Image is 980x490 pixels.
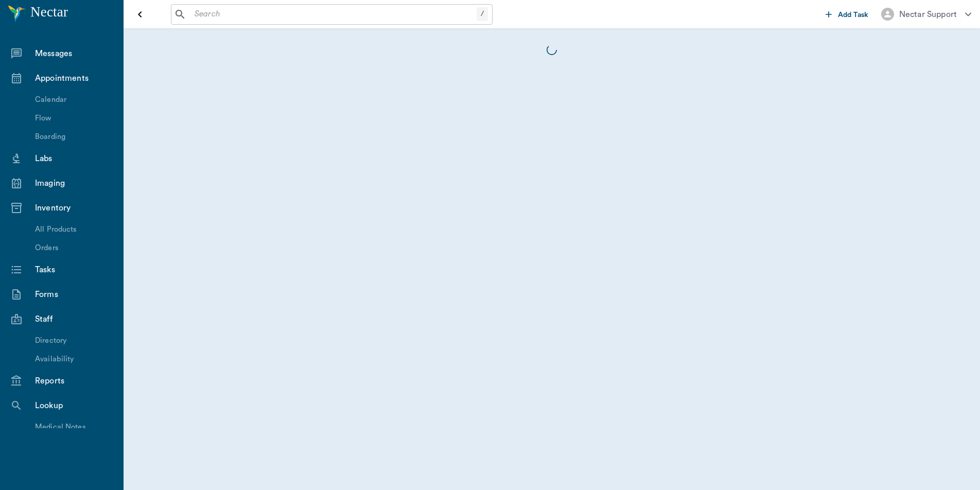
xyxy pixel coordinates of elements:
[477,7,488,21] div: /
[190,7,477,22] input: Search
[30,1,115,23] h6: Nectar
[899,8,957,21] div: Nectar Support
[821,5,873,24] button: Add Task
[35,47,113,60] div: Messages
[35,72,113,84] div: Appointments
[873,5,979,24] button: Nectar Support
[130,4,150,25] button: Open drawer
